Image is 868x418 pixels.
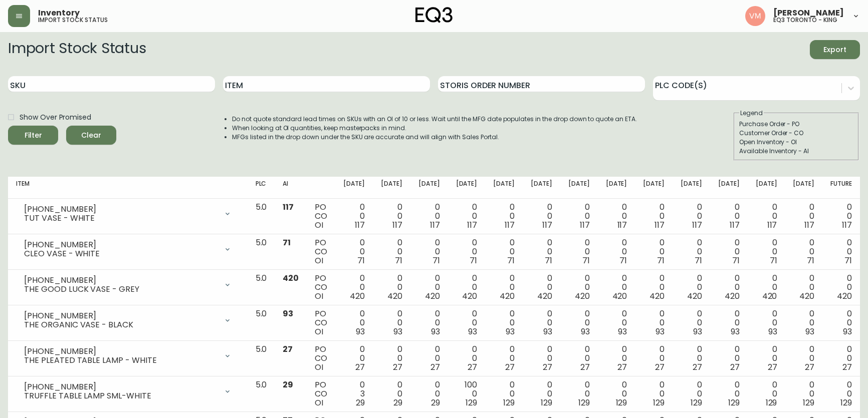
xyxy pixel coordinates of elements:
div: 0 0 [718,345,740,372]
th: [DATE] [710,177,748,199]
div: 0 0 [418,203,440,230]
div: 0 0 [568,309,590,336]
span: 29 [393,397,402,408]
span: 71 [695,255,702,266]
th: [DATE] [785,177,822,199]
span: OI [315,397,323,408]
span: 129 [728,397,740,408]
div: 0 0 [793,238,814,265]
div: 0 0 [830,238,852,265]
div: 0 0 [418,380,440,407]
span: 27 [580,361,590,373]
span: 117 [467,219,477,231]
span: 117 [505,219,515,231]
div: 0 0 [756,345,777,372]
div: 0 0 [493,238,515,265]
div: 0 0 [493,345,515,372]
div: 0 0 [830,309,852,336]
span: 71 [844,255,852,266]
span: 129 [653,397,665,408]
div: 0 0 [681,309,702,336]
div: 0 0 [493,309,515,336]
span: 420 [799,290,814,302]
th: AI [275,177,307,199]
div: 0 0 [830,203,852,230]
span: 129 [803,397,814,408]
div: 0 0 [381,203,402,230]
th: [DATE] [485,177,523,199]
span: 27 [430,361,440,373]
span: 117 [617,219,627,231]
button: Clear [66,126,116,145]
span: Show Over Promised [20,112,91,123]
div: 0 0 [568,203,590,230]
span: 420 [500,290,515,302]
span: 117 [542,219,552,231]
th: [DATE] [410,177,448,199]
div: 0 0 [793,274,814,301]
span: 27 [355,361,365,373]
div: 0 0 [531,380,552,407]
div: 0 0 [643,380,665,407]
div: 0 0 [381,345,402,372]
span: 93 [843,326,852,337]
div: [PHONE_NUMBER]CLEO VASE - WHITE [16,238,240,260]
li: Do not quote standard lead times on SKUs with an OI of 10 or less. Wait until the MFG date popula... [232,115,637,124]
div: [PHONE_NUMBER]THE ORGANIC VASE - BLACK [16,309,240,331]
span: 117 [767,219,777,231]
div: PO CO [315,345,327,372]
div: 0 3 [343,380,365,407]
span: 420 [575,290,590,302]
span: OI [315,361,323,373]
td: 5.0 [248,234,275,270]
div: 100 0 [456,380,478,407]
span: 93 [431,326,440,337]
div: 0 0 [643,345,665,372]
span: 420 [762,290,777,302]
span: 117 [804,219,814,231]
div: 0 0 [343,345,365,372]
div: 0 0 [756,380,777,407]
span: 93 [618,326,627,337]
div: 0 0 [681,345,702,372]
span: 27 [805,361,814,373]
span: 27 [468,361,477,373]
span: 117 [842,219,852,231]
span: 27 [283,343,293,355]
div: PO CO [315,238,327,265]
span: 71 [732,255,740,266]
div: [PHONE_NUMBER] [24,205,218,214]
span: 71 [770,255,777,266]
div: 0 0 [456,345,478,372]
span: Clear [74,129,108,142]
div: 0 0 [381,380,402,407]
div: 0 0 [343,309,365,336]
div: [PHONE_NUMBER] [24,347,218,356]
button: Filter [8,126,58,145]
span: 71 [357,255,365,266]
div: Purchase Order - PO [739,120,853,129]
div: 0 0 [493,203,515,230]
div: THE PLEATED TABLE LAMP - WHITE [24,356,218,365]
div: 0 0 [456,238,478,265]
span: 420 [612,290,627,302]
td: 5.0 [248,270,275,305]
div: 0 0 [756,309,777,336]
div: [PHONE_NUMBER]THE PLEATED TABLE LAMP - WHITE [16,345,240,367]
li: MFGs listed in the drop down under the SKU are accurate and will align with Sales Portal. [232,133,637,142]
span: 129 [541,397,552,408]
div: 0 0 [493,380,515,407]
div: 0 0 [718,238,740,265]
div: 0 0 [456,274,478,301]
img: logo [415,7,453,23]
div: THE ORGANIC VASE - BLACK [24,320,218,329]
span: OI [315,255,323,266]
span: 71 [545,255,552,266]
th: [DATE] [560,177,598,199]
span: 27 [842,361,852,373]
div: 0 0 [793,380,814,407]
div: Open Inventory - OI [739,138,853,147]
span: 420 [837,290,852,302]
div: Available Inventory - AI [739,147,853,156]
span: 129 [840,397,852,408]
